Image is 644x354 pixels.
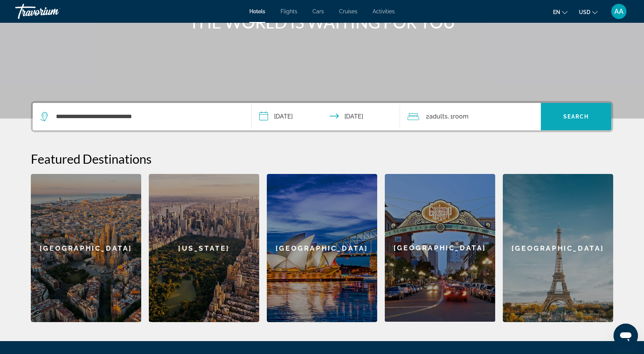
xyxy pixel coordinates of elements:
a: [US_STATE] [149,174,259,322]
span: 2 [426,111,448,122]
span: AA [614,8,623,15]
a: [GEOGRAPHIC_DATA] [503,174,613,322]
span: Adults [429,113,448,120]
div: Search widget [33,103,611,130]
span: USD [579,9,590,15]
a: Cars [312,8,324,14]
span: Search [563,114,589,120]
a: [GEOGRAPHIC_DATA] [267,174,377,322]
iframe: Кнопка запуска окна обмена сообщениями [614,324,638,348]
a: Activities [373,8,395,14]
button: Travelers: 2 adults, 0 children [400,103,541,130]
a: Cruises [339,8,357,14]
a: Hotels [249,8,265,14]
span: , 1 [448,111,469,122]
a: [GEOGRAPHIC_DATA] [385,174,495,322]
div: [GEOGRAPHIC_DATA] [385,174,495,322]
button: Change currency [579,6,598,17]
button: User Menu [609,3,629,19]
button: Check-in date: Sep 12, 2025 Check-out date: Sep 22, 2025 [252,103,400,130]
button: Change language [553,6,567,17]
span: en [553,9,560,15]
a: [GEOGRAPHIC_DATA] [31,174,141,322]
h2: Featured Destinations [31,151,613,166]
a: Travorium [15,2,91,21]
button: Search [541,103,611,130]
span: Room [453,113,469,120]
a: Flights [281,8,297,14]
